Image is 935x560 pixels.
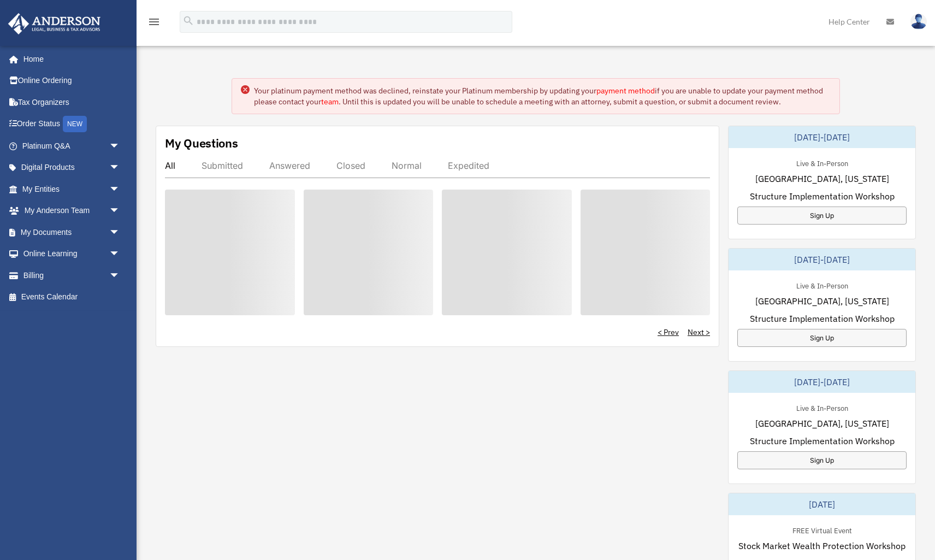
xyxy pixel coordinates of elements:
div: Live & In-Person [788,402,857,413]
a: My Entitiesarrow_drop_down [8,178,137,200]
a: < Prev [658,327,679,338]
span: Structure Implementation Workshop [750,434,895,447]
span: arrow_drop_down [109,200,131,222]
span: [GEOGRAPHIC_DATA], [US_STATE] [755,294,889,308]
span: arrow_drop_down [109,221,131,244]
div: [DATE]-[DATE] [729,249,915,270]
div: Live & In-Person [788,157,857,168]
div: My Questions [165,135,238,151]
span: arrow_drop_down [109,243,131,266]
span: arrow_drop_down [109,178,131,201]
div: Answered [269,160,310,171]
i: search [182,15,194,27]
a: payment method [596,86,655,96]
a: Platinum Q&Aarrow_drop_down [8,135,137,157]
div: FREE Virtual Event [784,524,861,535]
div: Closed [336,160,365,171]
a: Billingarrow_drop_down [8,264,137,286]
a: Digital Productsarrow_drop_down [8,157,137,179]
a: Events Calendar [8,286,137,308]
a: team [321,97,339,107]
a: My Documentsarrow_drop_down [8,221,137,243]
div: Live & In-Person [788,279,857,291]
a: Next > [688,327,710,338]
span: arrow_drop_down [109,157,131,179]
a: Sign Up [737,451,907,469]
div: All [165,160,175,171]
i: menu [147,15,161,28]
div: [DATE] [729,493,915,515]
img: User Pic [910,14,927,30]
a: Tax Organizers [8,91,137,113]
img: Anderson Advisors Platinum Portal [5,13,104,34]
a: Home [8,48,131,70]
a: Online Ordering [8,70,137,92]
a: My Anderson Teamarrow_drop_down [8,200,137,222]
span: Stock Market Wealth Protection Workshop [738,539,906,552]
div: Normal [392,160,422,171]
span: Structure Implementation Workshop [750,190,895,203]
div: [DATE]-[DATE] [729,126,915,148]
div: NEW [63,116,87,132]
span: arrow_drop_down [109,264,131,287]
div: [DATE]-[DATE] [729,371,915,393]
a: menu [147,19,161,28]
a: Sign Up [737,329,907,347]
div: Expedited [448,160,489,171]
a: Online Learningarrow_drop_down [8,243,137,265]
a: Order StatusNEW [8,113,137,135]
span: Structure Implementation Workshop [750,312,895,325]
div: Submitted [202,160,243,171]
span: [GEOGRAPHIC_DATA], [US_STATE] [755,417,889,430]
span: [GEOGRAPHIC_DATA], [US_STATE] [755,172,889,185]
div: Your platinum payment method was declined, reinstate your Platinum membership by updating your if... [254,85,831,107]
span: arrow_drop_down [109,135,131,157]
a: Sign Up [737,207,907,225]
